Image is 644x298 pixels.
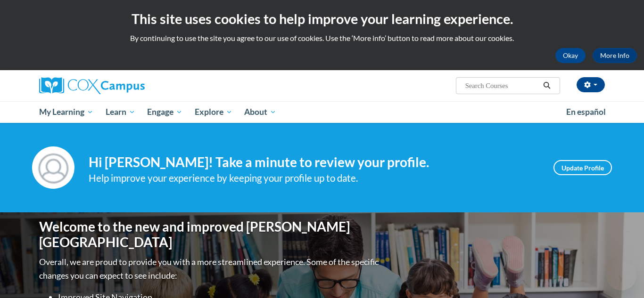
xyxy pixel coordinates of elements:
span: My Learning [39,106,93,118]
a: Engage [141,101,189,123]
a: My Learning [33,101,99,123]
iframe: Button to launch messaging window [606,260,636,290]
p: By continuing to use the site you agree to our use of cookies. Use the ‘More info’ button to read... [7,33,637,43]
h2: This site uses cookies to help improve your learning experience. [7,9,637,28]
img: Profile Image [32,146,74,189]
span: Explore [195,106,232,118]
a: Cox Campus [39,77,218,94]
a: About [239,101,283,123]
h4: Hi [PERSON_NAME]! Take a minute to review your profile. [89,154,539,170]
h1: Welcome to the new and improved [PERSON_NAME][GEOGRAPHIC_DATA] [39,219,381,250]
span: About [244,106,276,118]
button: Search [540,80,554,91]
div: Help improve your experience by keeping your profile up to date. [89,170,539,186]
button: Account Settings [577,77,605,92]
p: Overall, we are proud to provide you with a more streamlined experience. Some of the specific cha... [39,255,381,282]
a: Learn [99,101,141,123]
img: Cox Campus [39,77,145,94]
a: Update Profile [553,160,612,175]
button: Okay [555,48,586,63]
input: Search Courses [464,80,540,91]
a: More Info [593,48,637,63]
div: Main menu [25,101,619,123]
a: En español [560,102,612,122]
span: Learn [106,106,135,118]
span: Engage [147,106,182,118]
span: En español [566,107,606,117]
a: Explore [189,101,239,123]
